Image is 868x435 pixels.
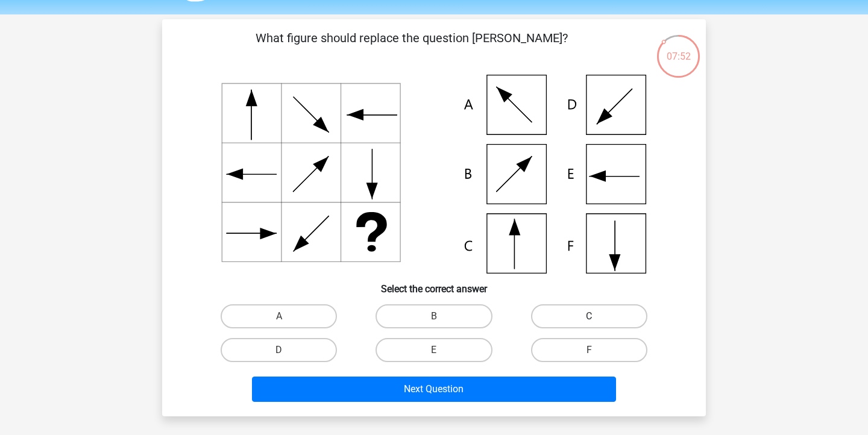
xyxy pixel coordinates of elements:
[531,338,647,362] label: F
[181,274,687,295] h6: Select the correct answer
[531,304,647,328] label: C
[252,377,617,402] button: Next Question
[656,34,701,64] div: 07:52
[221,304,337,328] label: A
[376,304,492,328] label: B
[181,29,641,65] p: What figure should replace the question [PERSON_NAME]?
[221,338,337,362] label: D
[376,338,492,362] label: E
